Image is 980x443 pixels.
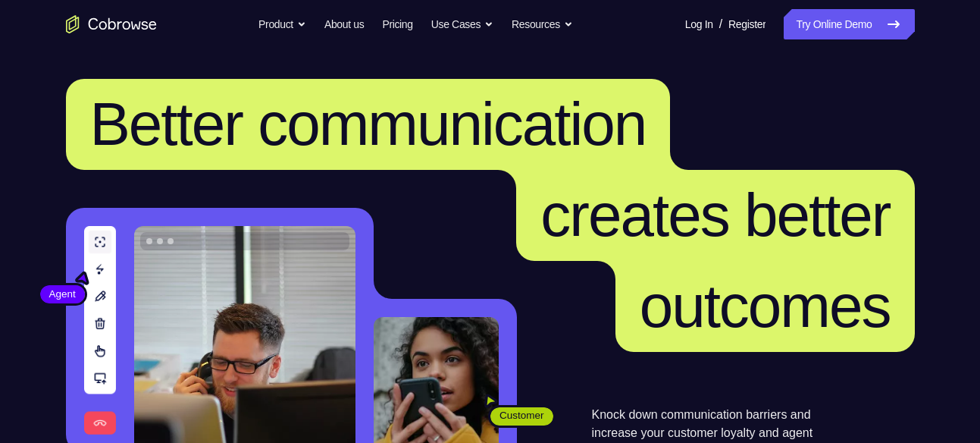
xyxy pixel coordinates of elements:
[258,9,306,39] button: Product
[431,9,493,39] button: Use Cases
[540,181,890,249] span: creates better
[784,9,914,39] a: Try Online Demo
[719,15,722,33] span: /
[66,15,157,33] a: Go to the home page
[640,272,891,340] span: outcomes
[90,90,647,158] span: Better communication
[728,9,766,39] a: Register
[685,9,713,39] a: Log In
[382,9,412,39] a: Pricing
[512,9,573,39] button: Resources
[324,9,364,39] a: About us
